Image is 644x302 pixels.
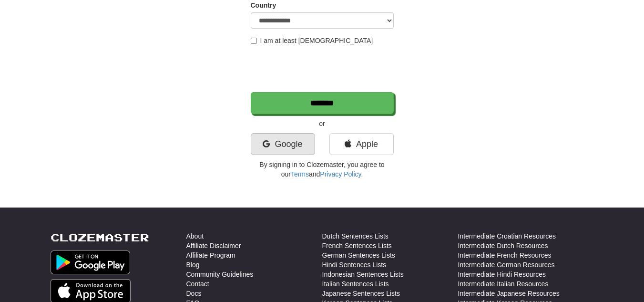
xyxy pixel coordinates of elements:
[320,170,361,178] a: Privacy Policy
[51,250,131,274] img: Get it on Google Play
[322,260,387,270] a: Hindi Sentences Lists
[322,289,400,298] a: Japanese Sentences Lists
[322,231,388,241] a: Dutch Sentences Lists
[458,260,555,270] a: Intermediate German Resources
[458,250,552,260] a: Intermediate French Resources
[458,279,549,289] a: Intermediate Italian Resources
[251,0,276,10] label: Country
[251,133,315,155] a: Google
[251,50,396,87] iframe: reCAPTCHA
[251,160,394,179] p: By signing in to Clozemaster, you agree to our and .
[251,38,257,44] input: I am at least [DEMOGRAPHIC_DATA]
[458,241,548,250] a: Intermediate Dutch Resources
[251,36,373,45] label: I am at least [DEMOGRAPHIC_DATA]
[458,270,546,279] a: Intermediate Hindi Resources
[322,241,392,250] a: French Sentences Lists
[51,231,149,243] a: Clozemaster
[322,279,389,289] a: Italian Sentences Lists
[186,231,204,241] a: About
[186,250,235,260] a: Affiliate Program
[186,270,254,279] a: Community Guidelines
[186,289,202,298] a: Docs
[251,119,394,128] p: or
[329,133,394,155] a: Apple
[322,250,395,260] a: German Sentences Lists
[458,289,560,298] a: Intermediate Japanese Resources
[322,270,404,279] a: Indonesian Sentences Lists
[186,260,200,270] a: Blog
[458,231,556,241] a: Intermediate Croatian Resources
[186,279,209,289] a: Contact
[291,170,309,178] a: Terms
[186,241,241,250] a: Affiliate Disclaimer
